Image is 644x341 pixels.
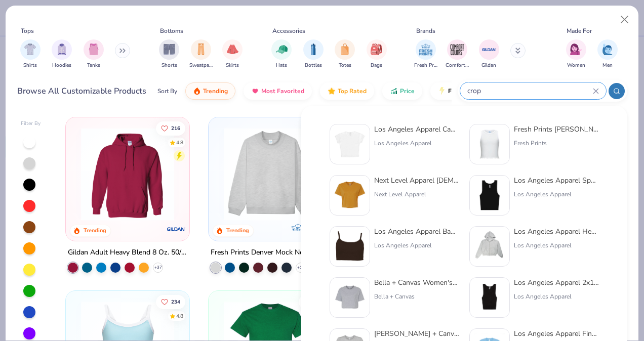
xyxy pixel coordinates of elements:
div: filter for Fresh Prints [414,39,437,69]
button: filter button [189,39,213,69]
span: Shorts [162,62,177,69]
span: Price [400,87,415,95]
div: Bella + Canvas Women's Jersey Tee [374,277,459,288]
div: Gildan Adult Heavy Blend 8 Oz. 50/50 Hooded Sweatshirt [68,246,187,259]
img: TopRated.gif [328,87,336,95]
button: filter button [159,39,179,69]
input: Try "T-Shirt" [466,85,593,97]
div: Filter By [21,120,41,127]
div: Next Level Apparel [DEMOGRAPHIC_DATA]' Ideal T-Shirt [374,175,459,186]
img: ac85d554-9c5a-4192-9f6b-9a1c8cda542c [334,180,366,211]
img: 806829dd-1c22-4937-9a35-1c80dd7c627b [334,231,366,262]
img: 0078be9a-03b3-411b-89be-d603b0ff0527 [474,180,505,211]
div: 4.8 [177,139,184,146]
img: Gildan logo [166,219,186,239]
img: 01756b78-01f6-4cc6-8d8a-3c30c1a0c8ac [76,127,179,221]
div: Next Level Apparel [374,190,459,199]
div: Los Angeles Apparel Baby Rib Spaghetti Tank [374,226,459,237]
div: Los Angeles Apparel [374,241,459,250]
span: Sweatpants [189,62,213,69]
button: filter button [566,39,586,69]
img: Shorts Image [164,44,175,55]
div: 4.8 [177,312,184,320]
div: filter for Shirts [20,39,41,69]
div: filter for Bottles [303,39,324,69]
img: Bags Image [371,44,382,55]
img: Totes Image [339,44,350,55]
img: Women Image [570,44,582,55]
button: Most Favorited [244,82,312,100]
span: Hats [276,62,287,69]
div: Tops [21,26,34,35]
div: Los Angeles Apparel 2x1 Rib Tank [514,277,599,288]
button: filter button [479,39,499,69]
img: Fresh Prints Image [418,42,433,57]
div: Los Angeles Apparel [514,292,599,301]
span: 234 [172,299,181,304]
button: filter button [20,39,41,69]
div: filter for Tanks [84,39,104,69]
span: Fresh Prints Flash [448,87,500,95]
div: filter for Shorts [159,39,179,69]
span: + 10 [297,265,305,271]
img: Gildan Image [481,42,497,57]
img: Skirts Image [227,44,238,55]
div: filter for Men [597,39,618,69]
img: Shirts Image [24,44,36,55]
span: + 37 [154,265,162,271]
div: filter for Bags [367,39,387,69]
div: filter for Hoodies [52,39,72,69]
div: Los Angeles Apparel [514,241,599,250]
div: filter for Gildan [479,39,499,69]
button: Like [156,294,186,309]
span: Men [602,62,613,69]
div: Los Angeles Apparel Cap Sleeve Baby Rib Top [374,124,459,135]
div: filter for Hats [271,39,292,69]
button: filter button [303,39,324,69]
div: Bottoms [160,26,183,35]
div: filter for Totes [335,39,355,69]
div: filter for Women [566,39,586,69]
img: trending.gif [193,87,201,95]
img: f8368540-1c17-41b5-a2fe-f968675bffdf [334,282,366,313]
button: filter button [335,39,355,69]
button: Price [382,82,422,100]
img: f5d85501-0dbb-4ee4-b115-c08fa3845d83 [219,127,322,221]
img: Tanks Image [88,44,99,55]
div: Los Angeles Apparel [514,190,599,199]
span: Bags [371,62,382,69]
span: Skirts [226,62,239,69]
img: b0603986-75a5-419a-97bc-283c66fe3a23 [334,129,366,160]
button: filter button [222,39,243,69]
button: filter button [446,39,469,69]
button: filter button [367,39,387,69]
img: flash.gif [438,87,446,95]
button: Top Rated [320,82,374,100]
button: Unlike [299,294,328,309]
span: 216 [172,125,181,131]
span: Gildan [481,62,496,69]
span: Totes [339,62,351,69]
img: Hoodies Image [56,44,67,55]
button: Fresh Prints Flash [430,82,547,100]
button: Trending [185,82,235,100]
div: filter for Skirts [222,39,243,69]
button: filter button [84,39,104,69]
div: Los Angeles Apparel Sporty Baby Rib Tank [514,175,599,186]
img: cc7ab432-f25a-40f3-be60-7822b14c0338 [474,231,505,262]
button: filter button [52,39,72,69]
div: Made For [567,26,592,35]
button: filter button [414,39,437,69]
span: Hoodies [52,62,71,69]
div: Sort By [157,87,177,96]
span: Tanks [87,62,100,69]
div: Fresh Prints [PERSON_NAME] Top [514,124,599,135]
div: Browse All Customizable Products [17,85,146,97]
img: 6c4b066c-2f15-42b2-bf81-c85d51316157 [474,282,505,313]
button: filter button [271,39,292,69]
div: [PERSON_NAME] + Canvas [DEMOGRAPHIC_DATA]' Flowy ped T-Shirt [374,328,459,339]
img: Bottles Image [308,44,319,55]
span: Fresh Prints [414,62,437,69]
div: Accessories [272,26,305,35]
div: Fresh Prints Denver Mock Neck Heavyweight Sweatshirt [211,246,330,259]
